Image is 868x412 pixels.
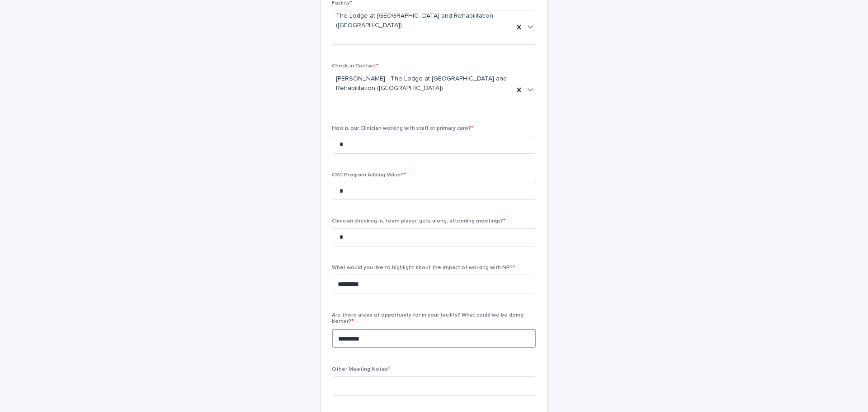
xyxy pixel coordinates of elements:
span: Facility [332,0,352,6]
span: CRC Program Adding Value? [332,172,406,178]
span: Check-in Contact [332,63,378,69]
span: [PERSON_NAME] - The Lodge at [GEOGRAPHIC_DATA] and Rehabilitation ([GEOGRAPHIC_DATA]) [336,74,510,93]
span: How is our Clinician working with staff or primary care? [332,126,473,131]
span: The Lodge at [GEOGRAPHIC_DATA] and Rehabilitation ([GEOGRAPHIC_DATA]) [336,11,510,30]
span: Other Meeting Notes [332,367,390,372]
span: What would you like to highlight about the impact of working with NP? [332,265,515,270]
span: Are there areas of opportunity for in your facility? What could we be doing better? [332,313,524,324]
span: Clinician checking in, team player, gets along, attending meetings? [332,218,505,224]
